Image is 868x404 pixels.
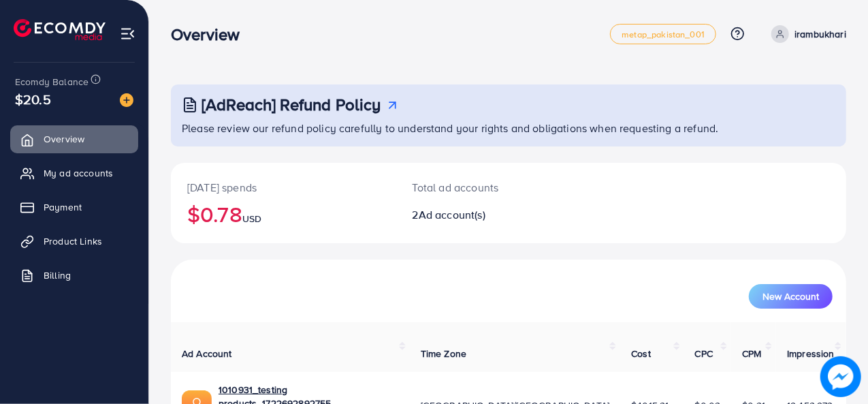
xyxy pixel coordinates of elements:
[413,179,549,196] p: Total ad accounts
[44,268,71,282] span: Billing
[610,24,716,44] a: metap_pakistan_001
[182,120,838,136] p: Please review our refund policy carefully to understand your rights and obligations when requesti...
[171,25,251,44] h3: Overview
[202,95,381,114] h3: [AdReach] Refund Policy
[749,284,833,309] button: New Account
[44,132,84,146] span: Overview
[182,347,232,360] span: Ad Account
[622,30,705,39] span: metap_pakistan_001
[10,159,138,187] a: My ad accounts
[631,347,651,360] span: Cost
[421,347,466,360] span: Time Zone
[15,89,51,109] span: $20.5
[762,292,819,301] span: New Account
[766,25,846,43] a: irambukhari
[187,179,380,196] p: [DATE] spends
[120,26,135,42] img: menu
[15,75,89,89] span: Ecomdy Balance
[10,228,138,255] a: Product Links
[187,201,380,227] h2: $0.78
[44,166,113,180] span: My ad accounts
[413,208,549,221] h2: 2
[787,347,835,360] span: Impression
[820,356,861,397] img: image
[242,212,261,226] span: USD
[10,262,138,289] a: Billing
[14,19,106,40] img: logo
[44,200,82,214] span: Payment
[742,347,761,360] span: CPM
[695,347,713,360] span: CPC
[44,234,102,248] span: Product Links
[120,93,133,107] img: image
[10,125,138,153] a: Overview
[419,207,485,222] span: Ad account(s)
[794,26,846,42] p: irambukhari
[10,193,138,221] a: Payment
